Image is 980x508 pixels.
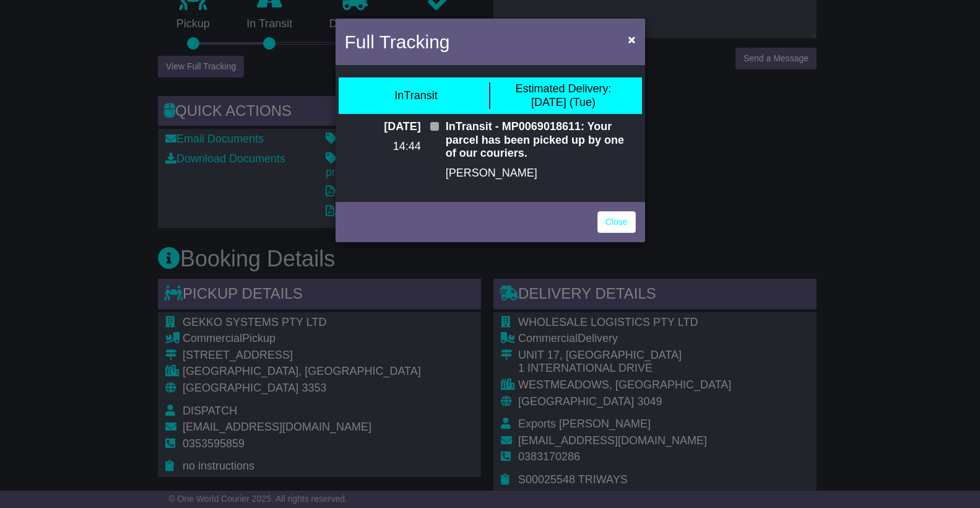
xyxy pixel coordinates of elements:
div: InTransit [394,89,437,103]
p: [PERSON_NAME] [446,167,636,180]
h4: Full Tracking [345,28,450,56]
p: [DATE] [345,120,421,134]
a: Close [597,211,636,233]
div: [DATE] (Tue) [515,82,611,109]
span: Estimated Delivery: [515,82,611,95]
p: InTransit - MP0069018611: Your parcel has been picked up by one of our couriers. [446,120,636,160]
span: × [628,32,635,46]
button: Close [622,27,641,52]
p: 14:44 [345,140,421,154]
